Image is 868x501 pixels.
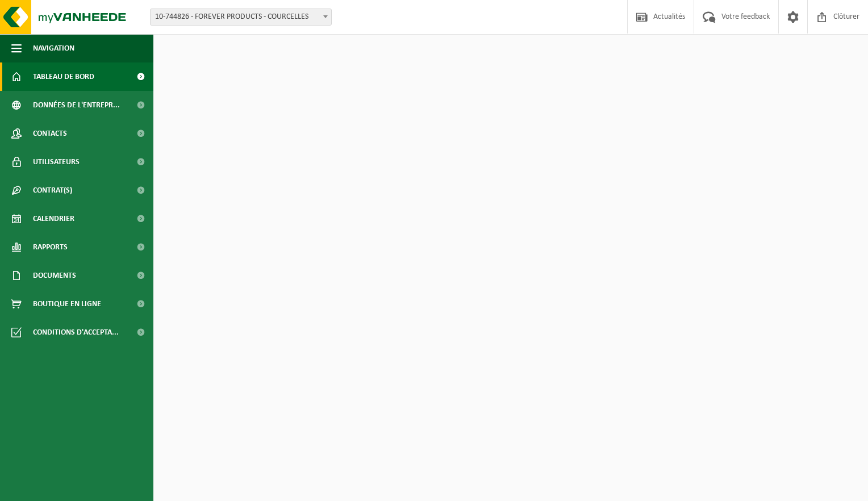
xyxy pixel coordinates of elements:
span: Utilisateurs [33,148,80,176]
span: Navigation [33,34,74,62]
span: 10-744826 - FOREVER PRODUCTS - COURCELLES [150,9,332,26]
span: Calendrier [33,204,74,233]
span: Données de l'entrepr... [33,91,120,119]
span: Rapports [33,233,68,261]
span: 10-744826 - FOREVER PRODUCTS - COURCELLES [151,9,331,25]
span: Boutique en ligne [33,290,101,318]
span: Documents [33,261,76,290]
span: Contrat(s) [33,176,72,204]
span: Tableau de bord [33,62,94,91]
span: Contacts [33,119,67,148]
span: Conditions d'accepta... [33,318,119,346]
